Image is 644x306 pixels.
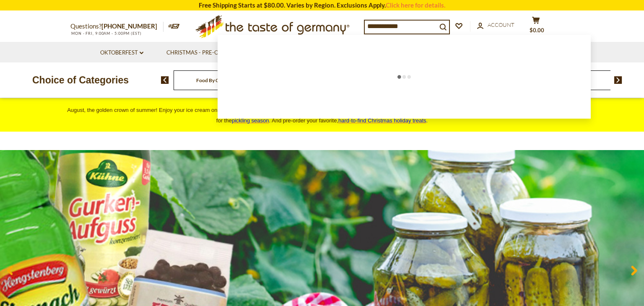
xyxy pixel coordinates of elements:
[166,48,238,57] a: Christmas - PRE-ORDER
[523,16,548,37] button: $0.00
[232,117,269,124] a: pickling season
[70,21,164,32] p: Questions?
[67,107,577,124] span: August, the golden crown of summer! Enjoy your ice cream on a sun-drenched afternoon with unique ...
[614,76,622,84] img: next arrow
[70,31,142,36] span: MON - FRI, 9:00AM - 5:00PM (EST)
[477,21,514,30] a: Account
[530,27,544,34] span: $0.00
[338,117,428,124] span: .
[386,1,445,9] a: Click here for details.
[488,21,514,28] span: Account
[338,117,426,124] a: hard-to-find Christmas holiday treats
[218,35,591,119] div: Instant Search Results
[101,22,157,30] a: [PHONE_NUMBER]
[100,48,143,57] a: Oktoberfest
[161,76,169,84] img: previous arrow
[196,77,236,83] a: Food By Category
